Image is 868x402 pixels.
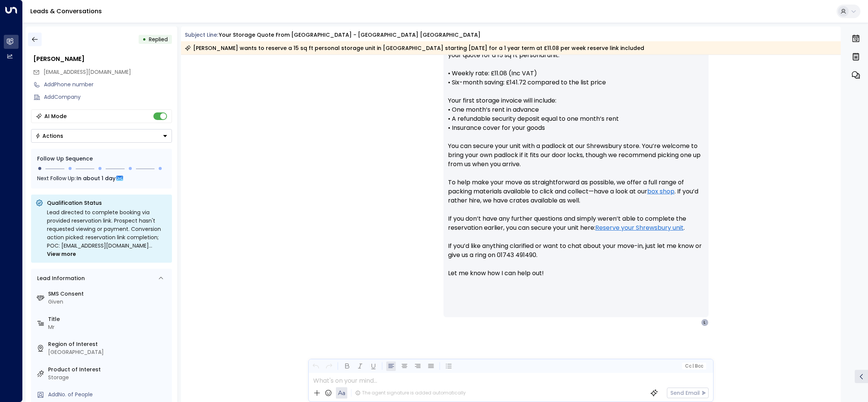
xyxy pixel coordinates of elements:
[311,361,320,371] button: Undo
[142,33,146,46] div: •
[44,112,67,120] div: AI Mode
[692,363,694,369] span: |
[35,132,63,139] div: Actions
[682,363,706,370] button: Cc|Bcc
[31,129,172,143] div: Button group with a nested menu
[149,36,168,43] span: Replied
[185,44,644,52] div: [PERSON_NAME] wants to reserve a 15 sq ft personal storage unit in [GEOGRAPHIC_DATA] starting [DA...
[448,23,704,287] p: Hi [PERSON_NAME], Thank you for your interest in our Shrewsbury storage options. Here’s a summary...
[44,93,172,101] div: AddCompany
[47,199,167,207] p: Qualification Status
[685,363,703,369] span: Cc Bcc
[48,290,169,298] label: SMS Consent
[324,361,334,371] button: Redo
[34,274,85,282] div: Lead Information
[48,348,169,356] div: [GEOGRAPHIC_DATA]
[44,68,131,76] span: liamf2003@msn.com
[647,187,674,196] a: box shop
[219,31,481,39] div: Your storage quote from [GEOGRAPHIC_DATA] - [GEOGRAPHIC_DATA] [GEOGRAPHIC_DATA]
[595,223,684,232] a: Reserve your Shrewsbury unit
[355,390,466,396] div: The agent signature is added automatically
[76,174,116,182] span: In about 1 day
[48,366,169,374] label: Product of Interest
[33,55,172,64] div: [PERSON_NAME]
[185,31,218,39] span: Subject Line:
[44,81,172,89] div: AddPhone number
[48,391,169,399] div: AddNo. of People
[37,155,166,163] div: Follow Up Sequence
[48,323,169,331] div: Mr
[48,298,169,306] div: Given
[31,129,172,143] button: Actions
[48,340,169,348] label: Region of Interest
[48,374,169,382] div: Storage
[30,7,102,16] a: Leads & Conversations
[47,208,167,258] div: Lead directed to complete booking via provided reservation link. Prospect hasn't requested viewin...
[37,174,166,182] div: Next Follow Up:
[701,319,709,326] div: L
[44,68,131,76] span: [EMAIL_ADDRESS][DOMAIN_NAME]
[48,315,169,323] label: Title
[47,250,76,258] span: View more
